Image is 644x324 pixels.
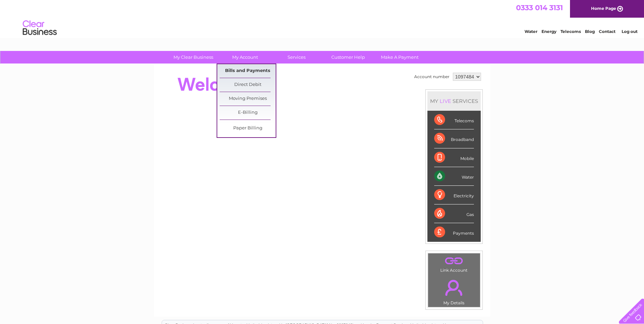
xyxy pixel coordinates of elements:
[585,29,595,34] a: Blog
[412,71,451,83] td: Account number
[434,204,474,223] div: Gas
[428,253,480,274] td: Link Account
[434,186,474,204] div: Electricity
[599,29,615,34] a: Contact
[560,29,581,34] a: Telecoms
[220,92,276,106] a: Moving Premises
[269,51,325,64] a: Services
[162,4,483,33] div: Clear Business is a trading name of Verastar Limited (registered in [GEOGRAPHIC_DATA] No. 3667643...
[220,122,276,135] a: Paper Billing
[220,64,276,78] a: Bills and Payments
[427,91,481,111] div: MY SERVICES
[434,111,474,129] div: Telecoms
[428,274,480,307] td: My Details
[434,129,474,148] div: Broadband
[430,276,478,300] a: .
[165,51,221,64] a: My Clear Business
[220,106,276,120] a: E-Billing
[541,29,556,34] a: Energy
[438,98,453,104] div: LIVE
[525,29,537,34] a: Water
[372,51,428,64] a: Make A Payment
[217,51,273,64] a: My Account
[320,51,376,64] a: Customer Help
[22,18,57,38] img: logo.png
[434,167,474,186] div: Water
[622,29,638,34] a: Log out
[434,223,474,241] div: Payments
[220,78,276,92] a: Direct Debit
[434,148,474,167] div: Mobile
[516,3,563,12] a: 0333 014 3131
[430,255,478,267] a: .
